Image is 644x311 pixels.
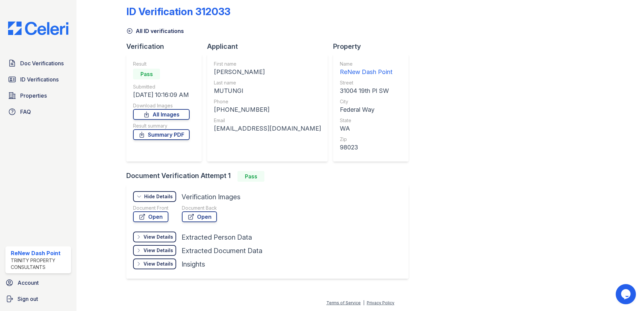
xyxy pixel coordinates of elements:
div: Download Images [133,102,190,109]
div: [DATE] 10:16:09 AM [133,90,190,100]
div: First name [214,61,321,67]
a: Name ReNew Dash Point [340,61,392,77]
iframe: chat widget [616,284,637,304]
a: Summary PDF [133,129,190,140]
div: City [340,98,392,105]
a: FAQ [5,105,71,118]
div: Hide Details [144,193,173,200]
a: All Images [133,109,190,120]
div: MUTUNGI [214,86,321,96]
div: Pass [237,171,264,182]
div: Pass [133,69,160,79]
div: View Details [143,247,173,254]
div: Trinity Property Consultants [11,257,68,271]
div: State [340,117,392,124]
div: | [363,300,364,305]
a: Properties [5,89,71,102]
div: Result [133,61,190,67]
span: ID Verifications [20,75,59,83]
div: View Details [143,261,173,267]
div: Last name [214,79,321,86]
div: [PHONE_NUMBER] [214,105,321,114]
div: Federal Way [340,105,392,114]
div: Verification Images [182,192,240,202]
a: Privacy Policy [367,300,394,305]
span: Sign out [18,295,38,303]
a: Terms of Service [326,300,361,305]
div: Street [340,79,392,86]
div: Email [214,117,321,124]
div: Extracted Person Data [182,233,252,242]
div: Insights [182,260,205,269]
div: Name [340,61,392,67]
div: Document Back [182,205,217,211]
a: Doc Verifications [5,57,71,70]
div: Document Verification Attempt 1 [126,171,414,182]
div: Verification [126,42,207,51]
img: CE_Logo_Blue-a8612792a0a2168367f1c8372b55b34899dd931a85d93a1a3d3e32e68fde9ad4.png [3,22,74,35]
div: Submitted [133,83,190,90]
a: All ID verifications [126,27,184,35]
span: Doc Verifications [20,59,64,67]
div: Zip [340,136,392,143]
span: FAQ [20,108,31,116]
div: [EMAIL_ADDRESS][DOMAIN_NAME] [214,124,321,133]
a: Open [133,211,168,222]
a: ID Verifications [5,73,71,86]
div: Applicant [207,42,333,51]
span: Properties [20,92,47,100]
div: Phone [214,98,321,105]
div: Property [333,42,414,51]
div: Result summary [133,123,190,129]
div: ReNew Dash Point [11,249,68,257]
div: Document Front [133,205,168,211]
span: Account [18,279,39,287]
a: Account [3,276,74,289]
a: Open [182,211,217,222]
div: WA [340,124,392,133]
div: View Details [143,234,173,240]
div: Extracted Document Data [182,246,262,255]
div: [PERSON_NAME] [214,67,321,77]
a: Sign out [3,292,74,306]
div: ReNew Dash Point [340,67,392,77]
div: 31004 19th Pl SW [340,86,392,96]
div: 98023 [340,143,392,152]
div: ID Verification 312033 [126,5,230,18]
